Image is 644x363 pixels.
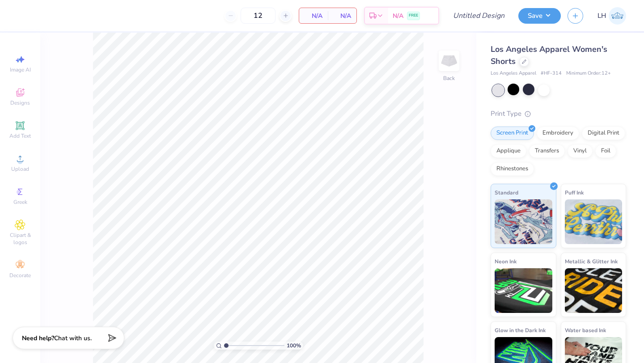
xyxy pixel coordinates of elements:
div: Screen Print [491,127,534,140]
span: Designs [10,99,30,106]
div: Vinyl [568,144,593,158]
span: Water based Ink [565,325,606,335]
span: Puff Ink [565,188,584,197]
span: Minimum Order: 12 + [566,70,611,77]
span: Los Angeles Apparel [491,70,536,77]
span: Image AI [10,66,31,73]
span: N/A [305,11,322,21]
span: LH [597,11,606,21]
img: Back [440,52,458,70]
div: Transfers [529,144,565,158]
span: Chat with us. [54,334,92,342]
span: Decorate [9,272,31,279]
span: Metallic & Glitter Ink [565,257,618,266]
div: Applique [491,144,526,158]
span: N/A [393,11,403,21]
img: Neon Ink [495,268,552,313]
strong: Need help? [22,334,54,342]
img: Metallic & Glitter Ink [565,268,623,313]
span: 100 % [287,342,301,350]
span: N/A [333,11,351,21]
span: # HF-314 [541,70,562,77]
button: Save [518,8,561,24]
span: Clipart & logos [4,232,36,246]
span: Add Text [9,132,31,139]
span: Upload [11,165,29,173]
div: Rhinestones [491,162,534,176]
span: FREE [409,13,418,19]
input: – – [241,8,275,24]
div: Foil [595,144,616,158]
img: Lily Huttenstine [609,7,626,25]
a: LH [597,7,626,25]
div: Back [443,74,455,82]
div: Embroidery [537,127,579,140]
div: Print Type [491,109,626,119]
img: Puff Ink [565,199,623,244]
span: Standard [495,188,518,197]
img: Standard [495,199,552,244]
div: Digital Print [582,127,625,140]
span: Greek [13,198,27,206]
span: Glow in the Dark Ink [495,325,546,335]
span: Los Angeles Apparel Women's Shorts [491,44,607,67]
input: Untitled Design [446,7,512,25]
span: Neon Ink [495,257,517,266]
